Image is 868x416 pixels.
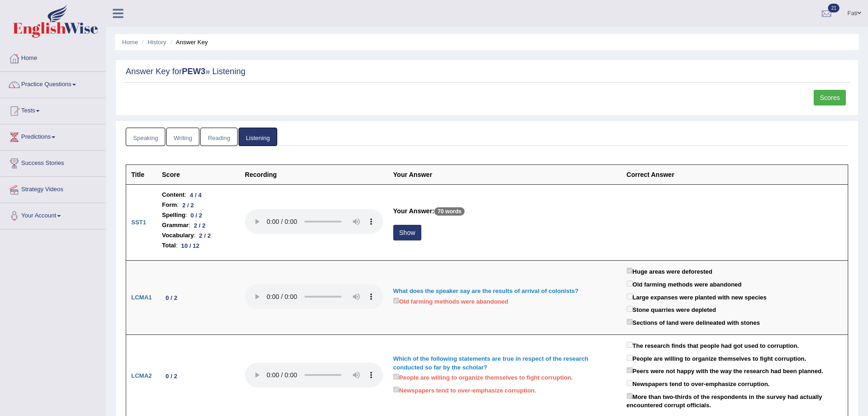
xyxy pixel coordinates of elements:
li: : [162,190,235,200]
input: The research finds that people had got used to corruption. [627,342,633,348]
strong: PEW3 [182,67,205,76]
div: Which of the following statements are true in respect of the research conducted so far by the sch... [393,355,617,372]
b: Your Answer: [393,207,434,215]
b: Grammar [162,220,189,230]
b: Content [162,190,185,200]
a: Practice Questions [0,72,105,95]
b: Spelling [162,210,186,220]
label: Sections of land were delineated with stones [627,317,760,328]
li: : [162,210,235,220]
a: Listening [239,128,277,146]
th: Correct Answer [622,165,848,185]
label: Large expanses were planted with new species [627,292,767,302]
label: Old farming methods were abandoned [393,296,508,306]
th: Recording [240,165,388,185]
label: Huge areas were deforested [627,266,712,276]
b: Total [162,240,176,251]
div: What does the speaker say are the results of arrival of colonists? [393,287,617,296]
li: : [162,200,235,210]
label: Newspapers tend to over-emphasize corruption. [393,385,536,395]
input: Large expanses were planted with new species [627,293,633,299]
input: Stone quarries were depleted [627,306,633,312]
a: Success Stories [0,151,105,174]
label: More than two-thirds of the respondents in the survey had actually encountered corrupt officials. [627,391,843,410]
b: Vocabulary [162,230,194,240]
a: Reading [200,128,237,146]
b: LCMA2 [131,372,152,379]
li: : [162,230,235,240]
p: 70 words [434,207,465,216]
label: Stone quarries were depleted [627,304,716,315]
th: Score [157,165,240,185]
div: 2 / 2 [196,231,215,240]
div: 0 / 2 [187,211,206,220]
th: Your Answer [388,165,622,185]
a: Home [0,46,105,69]
b: SST1 [131,219,146,226]
th: Title [126,165,157,185]
input: Peers were not happy with the way the research had been planned. [627,367,633,373]
input: Old farming methods were abandoned [393,298,399,304]
a: Writing [166,128,199,146]
input: Old farming methods were abandoned [627,281,633,287]
h2: Answer Key for » Listening [126,67,848,76]
div: 2 / 2 [190,221,209,230]
div: 2 / 2 [179,200,198,210]
a: History [148,39,166,46]
a: Predictions [0,124,105,147]
input: People are willing to organize themselves to fight corruption. [627,355,633,361]
label: People are willing to organize themselves to fight corruption. [627,353,806,363]
label: The research finds that people had got used to corruption. [627,340,799,351]
div: 0 / 2 [162,371,181,381]
input: Newspapers tend to over-emphasize corruption. [393,387,399,393]
div: 4 / 4 [186,190,205,200]
input: Sections of land were delineated with stones [627,319,633,325]
span: 21 [828,4,839,12]
li: : [162,220,235,230]
b: Form [162,200,177,210]
a: Tests [0,98,105,121]
button: Show [393,225,421,240]
a: Home [122,39,138,46]
label: Newspapers tend to over-emphasize corruption. [627,378,770,389]
div: 0 / 2 [162,293,181,303]
label: Peers were not happy with the way the research had been planned. [627,365,823,376]
a: Speaking [126,128,165,146]
a: Strategy Videos [0,177,105,200]
input: Huge areas were deforested [627,268,633,274]
input: Newspapers tend to over-emphasize corruption. [627,380,633,386]
b: LCMA1 [131,294,152,301]
label: Old farming methods were abandoned [627,279,742,289]
input: People are willing to organize themselves to fight corruption. [393,374,399,380]
label: People are willing to organize themselves to fight corruption. [393,372,573,382]
input: More than two-thirds of the respondents in the survey had actually encountered corrupt officials. [627,393,633,399]
li: : [162,240,235,251]
div: 10 / 12 [178,241,203,251]
a: Scores [814,90,846,105]
li: Answer Key [168,38,208,47]
a: Your Account [0,203,105,226]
